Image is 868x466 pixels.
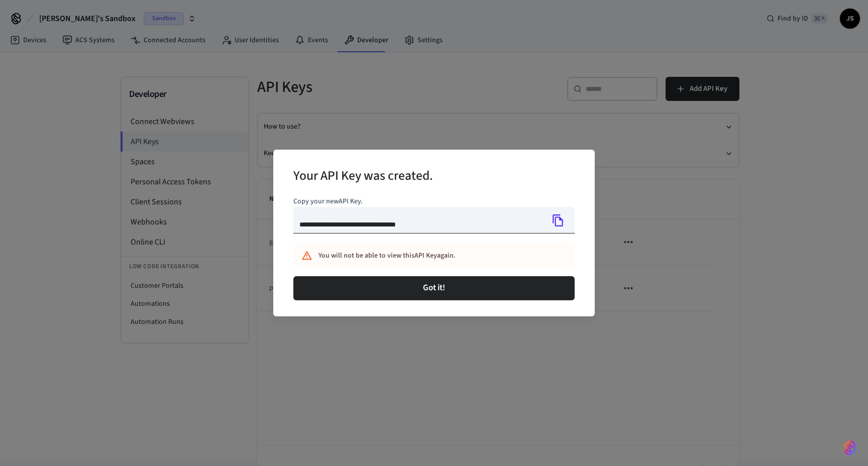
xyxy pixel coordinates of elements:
[318,247,530,265] div: You will not be able to view this API Key again.
[548,210,569,231] button: Copy
[293,276,575,300] button: Got it!
[293,162,433,192] h2: Your API Key was created.
[844,440,856,456] img: SeamLogoGradient.69752ec5.svg
[293,196,575,207] p: Copy your new API Key .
